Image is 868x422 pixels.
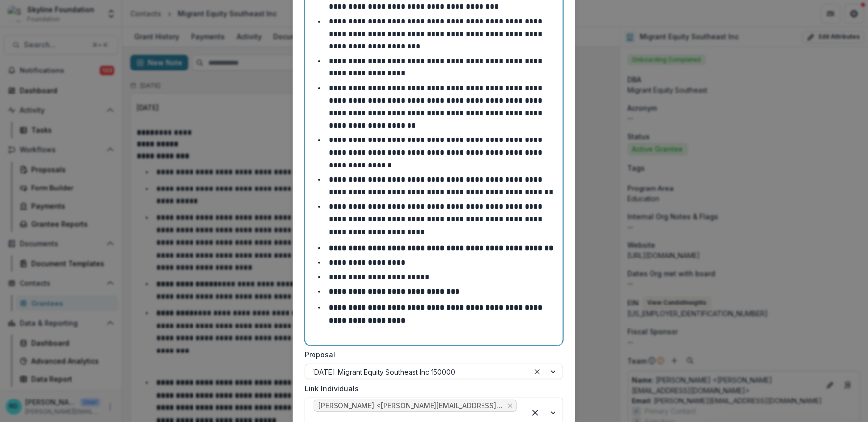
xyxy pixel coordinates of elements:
[318,402,504,410] span: [PERSON_NAME] <[PERSON_NAME][EMAIL_ADDRESS][DOMAIN_NAME]> ([PERSON_NAME][EMAIL_ADDRESS][DOMAIN_NA...
[506,401,514,411] div: Remove Daniela Rodriguez <daniela@migrantequity.org> (daniela@migrantequity.org)
[305,350,557,360] label: Proposal
[305,383,557,394] label: Link Individuals
[531,366,543,377] div: Clear selected options
[528,405,543,421] div: Clear selected options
